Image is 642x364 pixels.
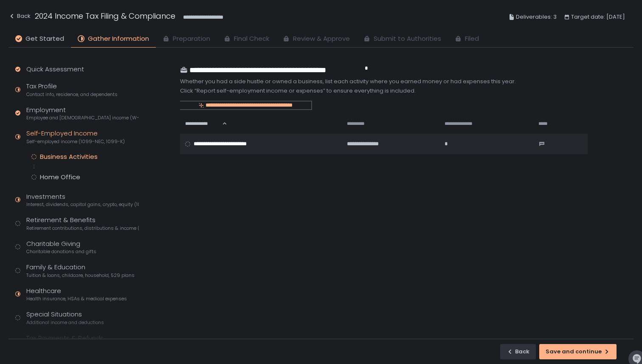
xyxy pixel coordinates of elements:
[234,34,269,44] span: Final Check
[26,262,135,279] div: Family & Education
[500,344,536,359] button: Back
[26,105,139,121] div: Employment
[8,10,31,24] button: Back
[26,215,139,231] div: Retirement & Benefits
[25,34,64,44] span: Get Started
[516,12,557,22] span: Deliverables: 3
[26,319,104,326] span: Additional income and deductions
[465,34,479,44] span: Filed
[26,248,96,255] span: Charitable donations and gifts
[26,201,139,208] span: Interest, dividends, capital gains, crypto, equity (1099s, K-1s)
[26,333,114,350] div: Tax Payments & Refunds
[180,78,588,85] div: Whether you had a side hustle or owned a business, list each activity where you earned money or h...
[26,272,135,279] span: Tuition & loans, childcare, household, 529 plans
[571,12,625,22] span: Target date: [DATE]
[26,91,118,98] span: Contact info, residence, and dependents
[26,138,125,145] span: Self-employed income (1099-NEC, 1099-K)
[180,87,588,95] div: Click “Report self-employment income or expenses” to ensure everything is included.
[35,10,175,22] h1: 2024 Income Tax Filing & Compliance
[507,348,529,356] div: Back
[26,239,96,255] div: Charitable Giving
[26,192,139,208] div: Investments
[539,344,617,359] button: Save and continue
[26,310,104,326] div: Special Situations
[26,65,84,74] div: Quick Assessment
[374,34,441,44] span: Submit to Authorities
[26,115,139,121] span: Employee and [DEMOGRAPHIC_DATA] income (W-2s)
[88,34,149,44] span: Gather Information
[26,286,127,302] div: Healthcare
[26,296,127,302] span: Health insurance, HSAs & medical expenses
[26,225,139,231] span: Retirement contributions, distributions & income (1099-R, 5498)
[293,34,350,44] span: Review & Approve
[173,34,210,44] span: Preparation
[8,11,31,21] div: Back
[26,129,125,145] div: Self-Employed Income
[26,82,118,98] div: Tax Profile
[546,348,610,356] div: Save and continue
[40,152,98,161] div: Business Activities
[40,173,80,181] div: Home Office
